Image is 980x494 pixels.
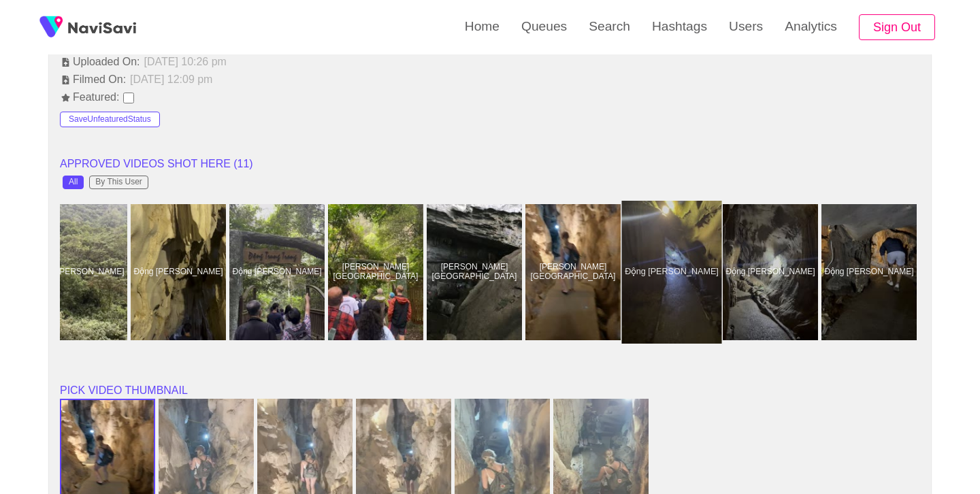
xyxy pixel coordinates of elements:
[68,20,136,34] img: fireSpot
[821,204,920,340] a: Động [PERSON_NAME]Động Trung Trang
[525,204,624,340] a: [PERSON_NAME][GEOGRAPHIC_DATA]Trung Trang Cave
[34,10,68,44] img: fireSpot
[328,204,427,340] a: [PERSON_NAME][GEOGRAPHIC_DATA]Trung Trang Cave
[143,56,228,68] span: [DATE] 10:26 pm
[229,204,328,340] a: Động [PERSON_NAME]Động Trung Trang
[60,157,920,173] li: APPROVED VIDEOS SHOT HERE ( 11 )
[60,73,127,86] span: Filmed On:
[60,382,920,399] li: PICK VIDEO THUMBNAIL
[60,56,142,68] span: Uploaded On:
[131,204,229,340] a: Động [PERSON_NAME]Động Trung Trang
[60,91,120,103] span: Featured:
[427,204,525,340] a: [PERSON_NAME][GEOGRAPHIC_DATA]Trung Trang Cave
[32,204,131,340] a: Động [PERSON_NAME]Động Trung Trang
[69,178,78,187] div: All
[723,204,821,340] a: Động [PERSON_NAME]Động Trung Trang
[95,178,142,187] div: By This User
[859,14,935,41] button: Sign Out
[129,73,214,86] span: [DATE] 12:09 pm
[624,204,723,340] a: Động [PERSON_NAME]Động Trung Trang
[60,112,160,128] button: SaveUnfeaturedStatus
